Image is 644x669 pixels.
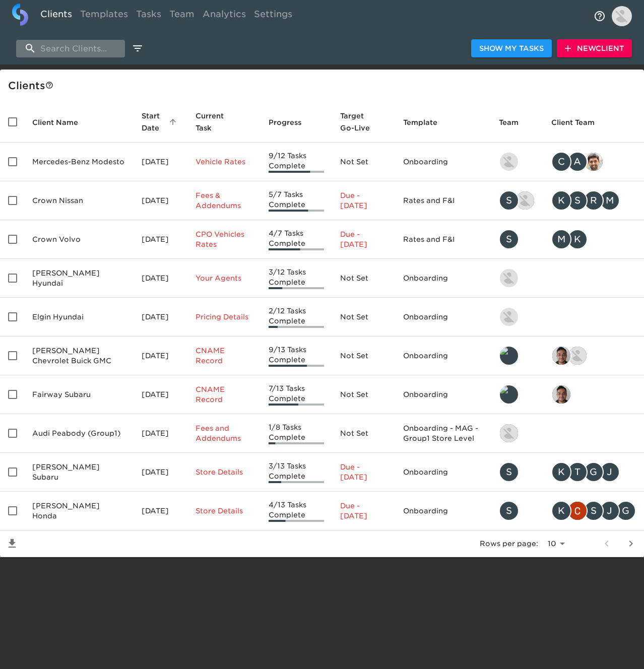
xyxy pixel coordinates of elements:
input: search [16,40,125,57]
div: G [616,501,636,521]
td: 4/13 Tasks Complete [261,492,332,530]
p: CNAME Record [196,384,252,405]
a: Tasks [132,4,165,28]
td: [PERSON_NAME] Hyundai [24,259,134,298]
td: Onboarding [395,298,491,337]
div: savannah@roadster.com [499,462,535,482]
td: Rates and F&I [395,220,491,259]
img: logo [12,4,28,26]
p: Due - [DATE] [340,501,387,521]
div: S [567,190,588,211]
td: Onboarding [395,492,491,530]
td: [PERSON_NAME] Subaru [24,453,134,492]
span: Calculated based on the start date and the duration of all Tasks contained in this Hub. [340,110,374,134]
p: Rows per page: [480,539,538,549]
p: Vehicle Rates [196,157,252,167]
td: 5/7 Tasks Complete [261,181,332,220]
div: S [499,229,519,249]
p: Due - [DATE] [340,190,387,211]
span: Team [499,116,532,128]
td: Crown Volvo [24,220,134,259]
a: Settings [250,4,296,28]
div: kwilson@crowncars.com, sparent@crowncars.com, rrobins@crowncars.com, mcooley@crowncars.com [551,190,636,211]
td: Onboarding [395,375,491,414]
div: A [567,152,588,172]
td: 3/13 Tasks Complete [261,453,332,492]
div: K [551,462,571,482]
img: kevin.lo@roadster.com [500,308,518,326]
div: leland@roadster.com [499,346,535,366]
svg: This is a list of all of your clients and clients shared with you [45,81,53,89]
td: 2/12 Tasks Complete [261,298,332,337]
span: Progress [269,116,314,128]
td: [DATE] [134,337,187,375]
td: 9/13 Tasks Complete [261,337,332,375]
div: mcooley@crowncars.com, kwilson@crowncars.com [551,229,636,249]
div: S [499,501,519,521]
a: Clients [36,4,76,28]
p: Due - [DATE] [340,462,387,482]
div: M [600,190,620,211]
div: clayton.mandel@roadster.com, angelique.nurse@roadster.com, sandeep@simplemnt.com [551,152,636,172]
td: 3/12 Tasks Complete [261,259,332,298]
div: J [600,501,620,521]
p: Fees and Addendums [196,423,252,443]
span: Client Name [32,116,91,128]
td: [PERSON_NAME] Chevrolet Buick GMC [24,337,134,375]
div: M [551,229,571,249]
img: leland@roadster.com [500,385,518,404]
img: austin@roadster.com [516,191,534,210]
img: kevin.lo@roadster.com [500,153,518,171]
img: sai@simplemnt.com [552,385,570,404]
span: Current Task [196,110,252,134]
img: nikko.foster@roadster.com [568,347,587,365]
td: [DATE] [134,220,187,259]
span: New Client [565,42,624,55]
td: Not Set [332,375,395,414]
select: rows per page [542,537,568,552]
img: Profile [612,6,632,26]
img: leland@roadster.com [500,347,518,365]
td: Not Set [332,414,395,453]
div: leland@roadster.com [499,384,535,405]
span: Show My Tasks [479,42,544,55]
div: savannah@roadster.com [499,501,535,521]
span: Target Go-Live [340,110,387,134]
p: CNAME Record [196,346,252,366]
td: [DATE] [134,181,187,220]
td: Rates and F&I [395,181,491,220]
img: sandeep@simplemnt.com [585,153,603,171]
td: Fairway Subaru [24,375,134,414]
div: nikko.foster@roadster.com [499,423,535,443]
div: T [567,462,588,482]
button: Show My Tasks [471,39,552,58]
td: Audi Peabody (Group1) [24,414,134,453]
button: edit [129,40,146,57]
div: kevin.mand@schomp.com, christopher.mccarthy@roadster.com, scott.graves@schomp.com, james.kurtenba... [551,501,636,521]
div: kevin.lo@roadster.com [499,307,535,327]
td: Not Set [332,337,395,375]
td: Onboarding [395,337,491,375]
div: S [499,462,519,482]
div: kevin.mand@schomp.com, tj.joyce@schomp.com, george.lawton@schomp.com, james.kurtenbach@schomp.com [551,462,636,482]
div: K [551,190,571,211]
td: 1/8 Tasks Complete [261,414,332,453]
td: Elgin Hyundai [24,298,134,337]
div: S [499,190,519,211]
div: Client s [8,78,640,94]
td: 7/13 Tasks Complete [261,375,332,414]
div: K [567,229,588,249]
div: savannah@roadster.com [499,229,535,249]
p: Store Details [196,467,252,477]
td: [DATE] [134,375,187,414]
td: Onboarding [395,143,491,181]
div: J [600,462,620,482]
td: [DATE] [134,453,187,492]
td: Not Set [332,259,395,298]
td: [DATE] [134,298,187,337]
img: nikko.foster@roadster.com [500,424,518,442]
td: Mercedes-Benz Modesto [24,143,134,181]
span: This is the next Task in this Hub that should be completed [196,110,239,134]
td: 9/12 Tasks Complete [261,143,332,181]
p: Your Agents [196,273,252,283]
